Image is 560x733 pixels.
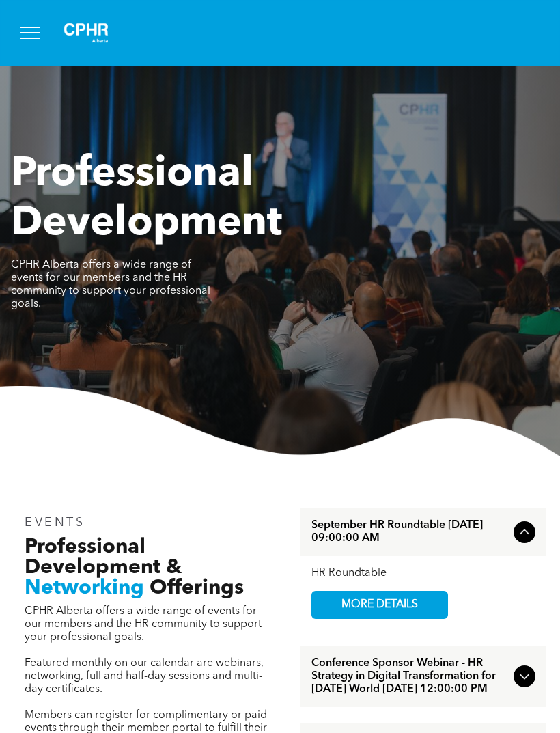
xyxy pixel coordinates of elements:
[25,606,262,643] span: CPHR Alberta offers a wide range of events for our members and the HR community to support your p...
[52,11,120,55] img: A white background with a few lines on it
[11,154,282,245] span: Professional Development
[12,15,48,51] button: menu
[11,260,210,309] span: CPHR Alberta offers a wide range of events for our members and the HR community to support your p...
[311,591,448,619] a: MORE DETAILS
[25,537,182,578] span: Professional Development &
[25,516,85,529] span: EVENTS
[311,657,508,696] span: Conference Sponsor Webinar - HR Strategy in Digital Transformation for [DATE] World [DATE] 12:00:...
[326,592,434,618] span: MORE DETAILS
[311,519,508,545] span: September HR Roundtable [DATE] 09:00:00 AM
[311,567,535,580] div: HR Roundtable
[150,578,244,598] span: Offerings
[25,578,144,598] span: Networking
[25,658,264,695] span: Featured monthly on our calendar are webinars, networking, full and half-day sessions and multi-d...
